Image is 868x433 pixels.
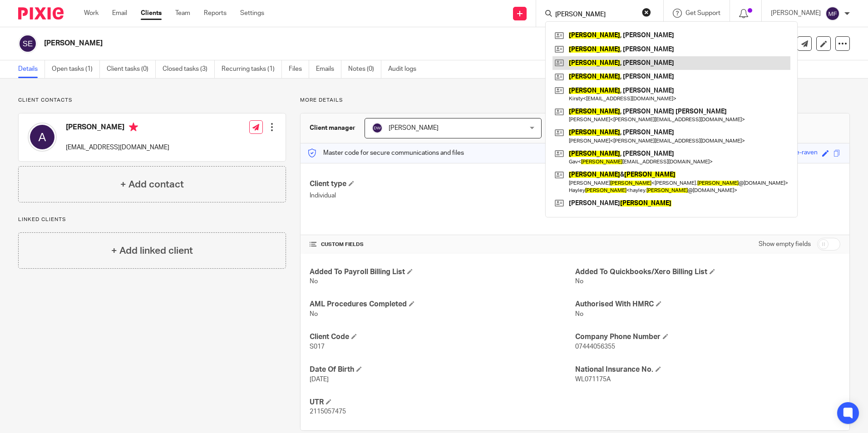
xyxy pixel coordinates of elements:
[107,60,156,78] a: Client tasks (0)
[388,60,423,78] a: Audit logs
[66,123,169,134] h4: [PERSON_NAME]
[18,60,45,78] a: Details
[389,125,439,131] span: [PERSON_NAME]
[348,60,381,78] a: Notes (0)
[310,123,355,133] h3: Client manager
[300,97,850,104] p: More details
[310,300,575,309] h4: AML Procedures Completed
[575,365,840,374] h4: National Insurance No.
[310,344,325,350] span: S017
[120,177,184,192] h4: + Add contact
[554,11,636,19] input: Search
[141,9,162,18] a: Clients
[310,408,346,415] span: 2115057475
[771,9,821,18] p: [PERSON_NAME]
[240,9,264,18] a: Settings
[642,8,651,17] button: Clear
[289,60,309,78] a: Files
[575,300,840,309] h4: Authorised With HMRC
[175,9,190,18] a: Team
[575,344,615,350] span: 07444056355
[44,39,590,48] h2: [PERSON_NAME]
[18,7,64,20] img: Pixie
[222,60,282,78] a: Recurring tasks (1)
[310,376,329,383] span: [DATE]
[310,278,318,285] span: No
[575,332,840,342] h4: Company Phone Number
[310,191,575,200] p: Individual
[18,34,37,53] img: svg%3E
[111,244,193,258] h4: + Add linked client
[310,365,575,374] h4: Date Of Birth
[163,60,215,78] a: Closed tasks (3)
[575,267,840,277] h4: Added To Quickbooks/Xero Billing List
[129,123,138,132] i: Primary
[686,10,720,16] span: Get Support
[66,143,169,152] p: [EMAIL_ADDRESS][DOMAIN_NAME]
[310,332,575,342] h4: Client Code
[52,60,100,78] a: Open tasks (1)
[575,311,583,317] span: No
[18,216,286,223] p: Linked clients
[204,9,227,18] a: Reports
[825,6,840,21] img: svg%3E
[28,123,57,152] img: svg%3E
[310,179,575,189] h4: Client type
[575,278,583,285] span: No
[310,311,318,317] span: No
[372,123,383,133] img: svg%3E
[310,241,575,248] h4: CUSTOM FIELDS
[575,376,611,383] span: WL071175A
[316,60,341,78] a: Emails
[310,398,575,407] h4: UTR
[84,9,99,18] a: Work
[310,267,575,277] h4: Added To Payroll Billing List
[307,148,464,157] p: Master code for secure communications and files
[112,9,127,18] a: Email
[759,240,811,249] label: Show empty fields
[18,97,286,104] p: Client contacts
